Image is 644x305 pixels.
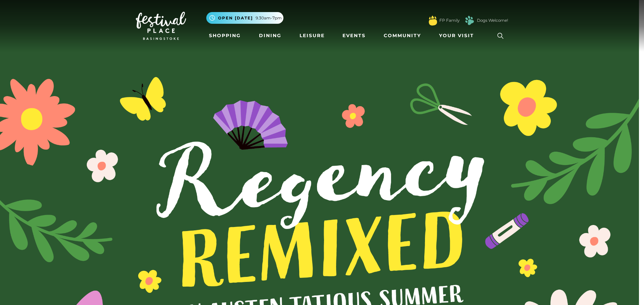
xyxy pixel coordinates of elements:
span: 9.30am-7pm [256,15,282,21]
span: Open [DATE] [218,15,253,21]
a: Dogs Welcome! [477,17,508,23]
a: Dining [256,29,284,42]
img: Festival Place Logo [136,12,186,40]
a: Shopping [206,29,244,42]
button: Open [DATE] 9.30am-7pm [206,12,283,24]
a: Leisure [297,29,327,42]
span: Your Visit [439,32,474,39]
a: Events [340,29,368,42]
a: FP Family [439,17,460,23]
a: Your Visit [436,29,480,42]
a: Community [381,29,424,42]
